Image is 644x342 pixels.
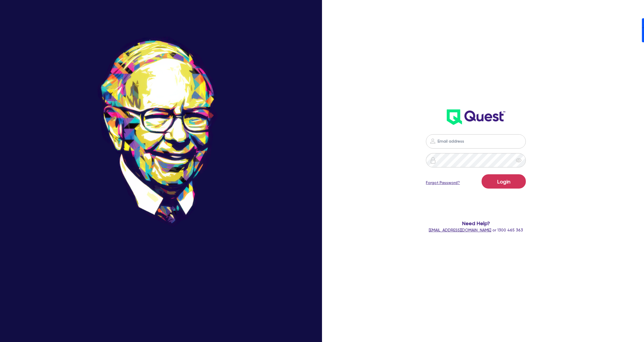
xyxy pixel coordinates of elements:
[429,138,436,145] img: icon-password
[430,157,436,164] img: icon-password
[426,180,460,186] a: Forgot Password?
[429,228,491,232] a: [EMAIL_ADDRESS][DOMAIN_NAME]
[426,134,526,149] input: Email address
[516,157,522,163] span: eye
[388,219,564,227] span: Need Help?
[145,285,181,289] span: - [PERSON_NAME]
[482,174,526,189] button: Login
[429,228,523,232] span: or 1300 465 363
[447,109,505,125] img: wH2k97JdezQIQAAAABJRU5ErkJggg==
